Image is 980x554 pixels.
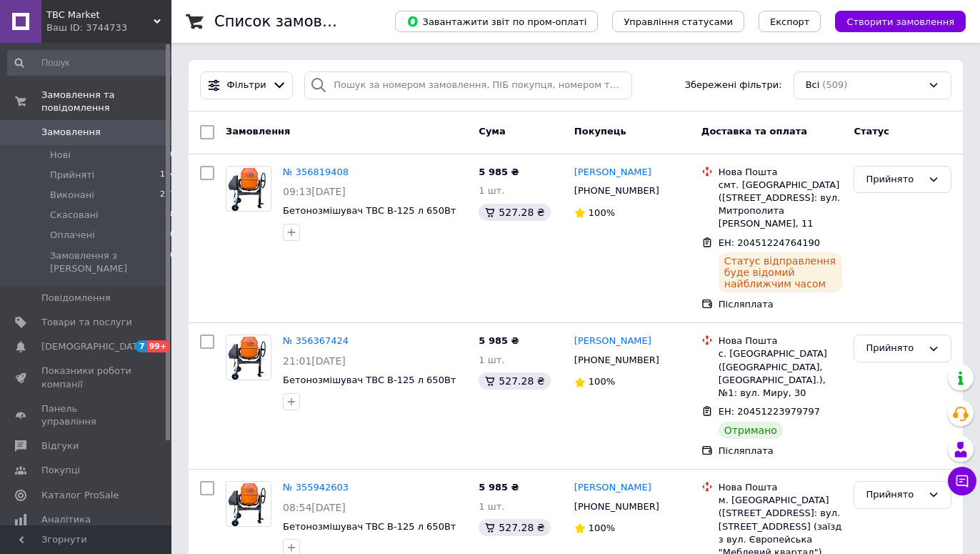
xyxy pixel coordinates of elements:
span: 99+ [147,340,171,352]
span: TBC Market [46,9,154,21]
span: Завантажити звіт по пром-оплаті [406,15,586,28]
div: Прийнято [866,488,922,503]
span: Виконані [50,189,94,202]
a: Бетонозмішувач TBC В-125 л 650Вт [283,205,456,216]
span: Оплачені [50,229,95,242]
span: [DEMOGRAPHIC_DATA] [41,340,147,353]
span: Управління статусами [624,16,733,27]
div: 527.28 ₴ [479,372,550,390]
div: Ваш ID: 3744733 [46,21,171,34]
span: 100% [589,376,615,387]
span: Доставка та оплата [701,126,807,137]
button: Управління статусами [612,11,744,32]
span: Нові [50,149,71,162]
a: Фото товару [226,166,271,212]
span: Cума [479,126,505,137]
button: Експорт [759,11,821,32]
span: ЕН: 20451223979797 [719,406,820,417]
span: Фільтри [227,79,266,92]
a: [PERSON_NAME] [574,166,651,179]
div: смт. [GEOGRAPHIC_DATA] ([STREET_ADDRESS]: вул. Митрополита [PERSON_NAME], 11 [719,179,843,231]
div: Післяплата [719,298,843,311]
div: Нова Пошта [719,335,843,347]
div: Отримано [719,422,783,439]
span: Скасовані [50,209,99,222]
span: 5 985 ₴ [479,335,519,346]
span: Показники роботи компанії [41,365,132,390]
img: Фото товару [226,335,271,380]
img: Фото товару [226,482,271,526]
span: Замовлення [226,126,290,137]
span: Експорт [770,16,810,27]
h1: Список замовлень [214,13,359,30]
span: 7 [136,340,147,352]
span: 0 [170,149,175,162]
img: Фото товару [226,167,271,211]
a: Бетонозмішувач TBC В-125 л 650Вт [283,375,456,385]
span: Товари та послуги [41,316,132,329]
span: 5 985 ₴ [479,482,519,493]
span: Аналітика [41,513,91,526]
span: 0 [170,249,175,275]
span: 100% [589,523,615,533]
span: 78 [165,209,175,222]
span: (509) [822,79,847,90]
span: Збережені фільтри: [685,79,782,92]
span: 1 шт. [479,185,504,196]
span: Замовлення [41,126,101,139]
div: Прийнято [866,172,922,187]
a: [PERSON_NAME] [574,481,651,495]
span: 0 [170,229,175,242]
span: 1 шт. [479,355,504,365]
span: 194 [160,169,175,182]
a: Створити замовлення [821,16,966,26]
a: Фото товару [226,481,271,527]
button: Чат з покупцем [948,467,976,495]
div: [PHONE_NUMBER] [571,498,662,516]
span: Покупці [41,464,80,477]
span: Покупець [574,126,626,137]
input: Пошук [7,50,176,76]
a: № 356367424 [283,335,349,346]
span: 08:54[DATE] [283,502,346,513]
a: [PERSON_NAME] [574,335,651,348]
span: 237 [160,189,175,202]
span: 5 985 ₴ [479,167,519,177]
div: Нова Пошта [719,166,843,179]
button: Створити замовлення [835,11,966,32]
button: Завантажити звіт по пром-оплаті [395,11,598,32]
a: № 356819408 [283,167,349,177]
div: с. [GEOGRAPHIC_DATA] ([GEOGRAPHIC_DATA], [GEOGRAPHIC_DATA].), №1: вул. Миру, 30 [719,347,843,400]
input: Пошук за номером замовлення, ПІБ покупця, номером телефону, Email, номером накладної [304,71,632,99]
span: ЕН: 20451224764190 [719,237,820,248]
div: 527.28 ₴ [479,519,550,536]
span: 09:13[DATE] [283,186,346,197]
a: № 355942603 [283,482,349,493]
div: Статус відправлення буде відомий найближчим часом [719,252,843,292]
div: Прийнято [866,341,922,356]
span: Замовлення та повідомлення [41,89,171,114]
span: 21:01[DATE] [283,355,346,367]
span: Каталог ProSale [41,489,119,502]
div: [PHONE_NUMBER] [571,182,662,200]
span: Повідомлення [41,292,111,305]
span: Прийняті [50,169,94,182]
span: Замовлення з [PERSON_NAME] [50,249,170,275]
a: Фото товару [226,335,271,380]
div: Післяплата [719,445,843,457]
div: 527.28 ₴ [479,204,550,221]
span: Відгуки [41,440,79,452]
span: 100% [589,207,615,218]
span: Створити замовлення [846,16,954,27]
a: Бетонозмішувач TBC В-125 л 650Вт [283,521,456,532]
div: Нова Пошта [719,481,843,494]
span: Всі [806,79,820,92]
div: [PHONE_NUMBER] [571,351,662,370]
span: 1 шт. [479,501,504,512]
span: Панель управління [41,402,132,428]
span: Статус [854,126,889,137]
